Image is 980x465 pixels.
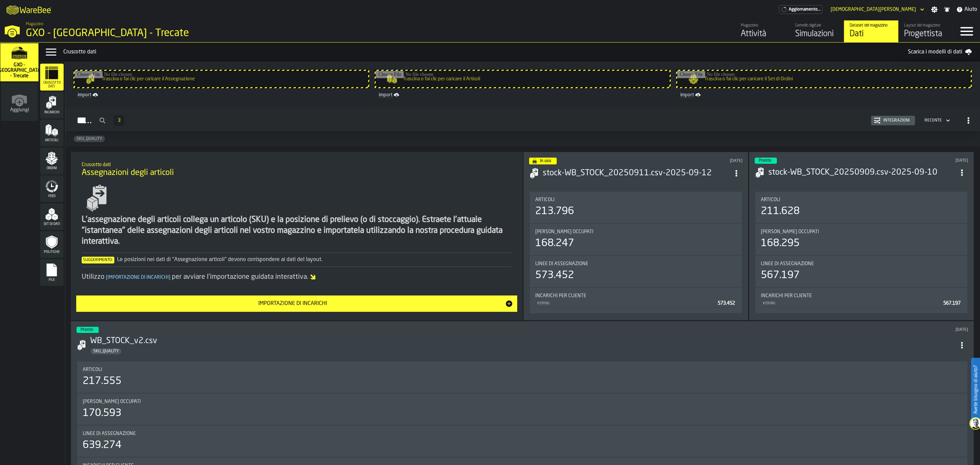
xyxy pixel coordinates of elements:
div: L'assegnazione degli articoli collega un articolo (SKU) e la posizione di prelievo (o di stoccagg... [82,214,512,247]
div: Magazzino [741,23,784,28]
div: Title [535,229,736,235]
div: stat-Luoghi occupati [530,224,742,255]
div: 213.796 [535,205,574,218]
div: stat-Incarichi per cliente [755,288,967,313]
div: Le posizioni nei dati di "Assegnazione articoli" devono corrispondere ai dati del layout. [82,256,512,264]
div: stat-Articoli [77,362,967,393]
span: Articoli [761,197,780,203]
div: stat-Linee di assegnazione [77,426,967,457]
div: title-Assegnazioni degli articoli [76,157,517,182]
li: menu Politiche [40,231,64,258]
button: button-Integrazioni [871,116,915,125]
li: menu Feed [40,175,64,203]
label: Avete bisogno di aiuto? [972,358,979,421]
span: Set di dati [40,222,64,226]
span: [ [106,275,108,280]
div: Title [761,261,962,267]
div: Title [761,229,962,235]
li: menu Articoli [40,119,64,147]
span: File [40,278,64,282]
a: link-to-/wh/i/7274009e-5361-4e21-8e36-7045ee840609/simulations [0,43,38,83]
span: Suggerimento: [82,257,114,263]
div: stat-Incarichi per cliente [530,288,742,313]
h3: WB_STOCK_v2.csv [90,336,956,347]
div: Progettista [904,29,947,39]
div: GXO - [GEOGRAPHIC_DATA] - Trecate [26,27,210,39]
div: 217.555 [83,375,121,387]
div: Importazione di incarichi [80,300,505,308]
div: StatList-item-KERING [535,299,736,308]
a: link-to-/wh/i/7274009e-5361-4e21-8e36-7045ee840609/import/assignment/ [75,91,368,99]
label: button-toggle-Menu Dati [42,45,61,59]
span: Cruscotto dati [40,81,64,89]
a: link-to-/wh/i/7274009e-5361-4e21-8e36-7045ee840609/import/orders/ [677,91,970,99]
div: Title [83,431,962,436]
span: [PERSON_NAME] occupati [761,229,819,235]
div: Updated: 11/07/2025, 00:32:52 Created: 10/07/2025, 14:50:18 [534,327,968,332]
span: [PERSON_NAME] occupati [535,229,593,235]
a: Scarica i modelli di dati [902,45,977,59]
div: Gemello digitale [795,23,838,28]
div: 639.274 [83,439,121,451]
span: Politiche [40,250,64,254]
div: Simulazioni [795,29,838,39]
span: Aggiungi [10,107,29,113]
input: Trascina o fai clic per caricare il Set di Ordini [677,71,971,87]
h3: stock-WB_STOCK_20250909.csv-2025-09-10 [768,167,956,178]
div: Dataset del magazzino [850,23,893,28]
div: stock-WB_STOCK_20250911.csv-2025-09-12 [543,168,730,179]
label: button-toggle-Notifiche [941,6,953,13]
div: DropdownMenuValue-4 [925,118,942,123]
div: Title [761,197,962,203]
span: Feed [40,194,64,198]
div: 211.628 [761,205,800,218]
span: 3 [118,118,120,123]
div: 168.295 [761,237,800,250]
div: DropdownMenuValue-Matteo Cultrera [831,7,916,12]
div: ButtonLoadMore-Per saperne di più-Precedente-Primo-Ultimo [111,115,127,126]
span: Articoli [535,197,555,203]
div: Title [535,197,736,203]
span: Articoli [83,367,102,372]
span: SKU_QUALITY [91,349,121,354]
a: link-to-/wh/i/7274009e-5361-4e21-8e36-7045ee840609/simulations [789,20,844,42]
div: Title [761,293,962,299]
div: Updated: 12/09/2025, 08:07:04 Created: 12/09/2025, 08:05:15 [650,159,742,163]
li: menu Set di dati [40,203,64,230]
li: menu File [40,259,64,286]
section: card-AssignmentDashboardCard [755,190,968,315]
div: stat-Linee di assegnazione [530,256,742,287]
div: stat-Articoli [755,192,967,223]
div: status-4 2 [529,158,557,164]
div: DropdownMenuValue-Matteo Cultrera [828,5,926,14]
div: stat-Luoghi occupati [77,394,967,425]
span: Aiuto [964,5,977,14]
div: 168.247 [535,237,574,250]
span: Importazione di incarichi [104,275,172,280]
li: menu Cruscotto dati [40,64,64,91]
div: StatList-item-KERING [761,299,962,308]
div: Integrazioni [881,118,912,123]
h2: Sub Title [82,161,512,167]
span: Articoli [40,139,64,142]
label: button-toggle-Menu [953,20,980,42]
a: link-to-/wh/new [1,83,38,122]
span: Linee di assegnazione [83,431,136,436]
label: button-toggle-Aiuto [953,5,980,14]
div: Title [535,293,736,299]
span: ] [169,275,170,280]
section: card-AssignmentDashboardCard [529,190,742,315]
span: SKU_QUALITY [74,137,105,141]
div: stat-Articoli [530,192,742,223]
input: Trascina o fai clic per caricare il Articoli [376,71,669,87]
div: Title [535,261,736,267]
span: In uso [540,159,551,163]
div: Dati [850,29,893,39]
div: 170.593 [83,407,121,419]
input: Trascina o fai clic per caricare il Assegnazione [75,71,368,87]
div: stat-Luoghi occupati [755,224,967,255]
